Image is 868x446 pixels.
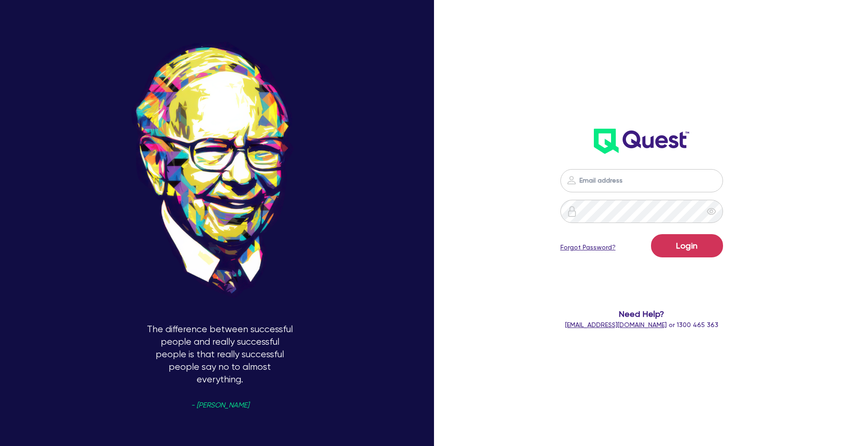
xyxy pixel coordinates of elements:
button: Login [651,234,723,257]
a: [EMAIL_ADDRESS][DOMAIN_NAME] [565,321,667,328]
span: eye [707,207,716,216]
input: Email address [560,169,723,192]
span: - [PERSON_NAME] [191,402,249,409]
img: icon-password [566,206,578,217]
img: icon-password [566,175,577,186]
a: Forgot Password? [560,243,616,252]
span: or 1300 465 363 [565,321,718,328]
span: Need Help? [526,308,757,320]
img: wH2k97JdezQIQAAAABJRU5ErkJggg== [594,129,689,154]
